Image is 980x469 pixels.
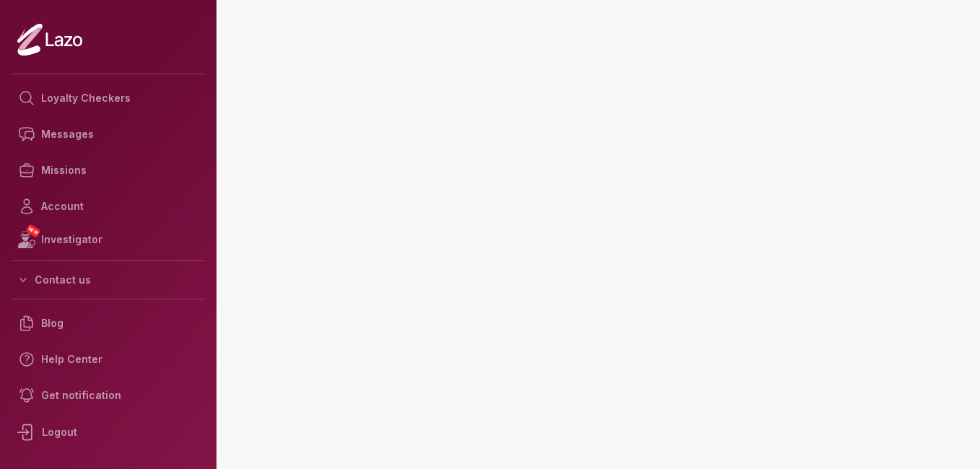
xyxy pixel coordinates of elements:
[12,413,205,451] div: Logout
[12,80,205,116] a: Loyalty Checkers
[12,377,205,413] a: Get notification
[12,224,205,255] a: NEWInvestigator
[12,267,205,293] button: Contact us
[25,224,41,238] span: NEW
[12,305,205,341] a: Blog
[12,188,205,224] a: Account
[12,341,205,377] a: Help Center
[12,152,205,188] a: Missions
[12,116,205,152] a: Messages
